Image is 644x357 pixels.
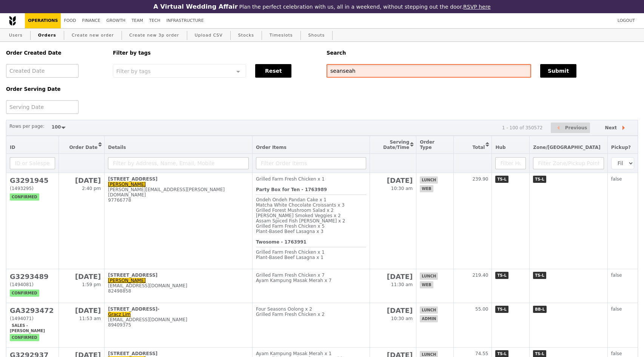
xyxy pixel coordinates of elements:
span: 10:30 am [391,316,413,321]
input: Filter Hub [495,157,526,169]
div: [STREET_ADDRESS]- [108,306,249,312]
a: RSVP here [463,4,491,10]
h2: [DATE] [62,176,101,184]
span: TS-L [495,176,508,183]
a: Growth [103,13,129,28]
a: Logout [615,13,638,28]
span: Order Items [256,145,287,150]
span: confirmed [10,193,39,201]
span: 239.90 [472,176,488,182]
div: 97766778 [108,198,249,203]
span: false [611,351,622,356]
a: [PERSON_NAME] [108,278,146,283]
span: Plant‑Based Beef Lasagna x 3 [256,229,324,234]
span: lunch [420,273,438,280]
h3: A Virtual Wedding Affair [153,3,237,10]
span: Grilled Forest Mushroom Salad x 2 [256,208,334,213]
span: web [420,185,433,192]
span: Sales - [PERSON_NAME] [10,322,47,334]
span: 11:30 am [391,282,413,287]
span: admin [420,315,438,322]
span: 219.40 [472,273,488,278]
div: Grilled Farm Fresh Chicken x 2 [256,312,366,317]
span: Order Type [420,139,434,150]
div: [PERSON_NAME][EMAIL_ADDRESS][PERSON_NAME][DOMAIN_NAME] [108,187,249,198]
span: 55.00 [475,306,488,312]
div: [STREET_ADDRESS] [108,351,249,356]
input: Serving Date [6,100,79,114]
input: Search any field [327,64,531,78]
span: 10:30 am [391,186,413,191]
span: false [611,176,622,182]
a: Infrastructure [163,13,207,28]
div: [STREET_ADDRESS] [108,273,249,278]
div: Grilled Farm Fresh Chicken x 1 [256,176,366,182]
a: Finance [79,13,103,28]
span: Assam Spiced Fish [PERSON_NAME] x 2 [256,218,345,224]
b: Party Box for Ten - 1763989 [256,187,327,192]
a: Food [61,13,79,28]
a: Gracz Lim [108,312,131,317]
span: BB-L [533,306,547,313]
span: [PERSON_NAME] Smoked Veggies x 2 [256,213,341,218]
div: 82498858 [108,288,249,294]
img: Grain logo [9,16,16,26]
span: 11:53 am [79,316,101,321]
h5: Filter by tags [113,50,317,56]
span: Details [108,145,126,150]
h2: GA3293472 [10,306,55,314]
a: Shouts [305,29,328,42]
span: 2:40 pm [82,186,101,191]
span: Hub [495,145,505,150]
a: Upload CSV [192,29,226,42]
h2: [DATE] [62,306,101,314]
div: Ayam Kampung Masak Merah x 7 [256,278,366,283]
button: Reset [255,64,291,78]
a: [PERSON_NAME] [108,182,146,187]
button: Previous [551,123,590,133]
div: 89409375 [108,322,249,328]
span: Grilled Farm Fresh Chicken x 5 [256,224,325,229]
h5: Order Serving Date [6,86,104,92]
span: confirmed [10,290,39,297]
span: 1:59 pm [82,282,101,287]
span: Pickup? [611,145,631,150]
span: Previous [565,123,587,132]
div: (1494081) [10,282,55,287]
h2: [DATE] [373,306,413,314]
h2: [DATE] [373,176,413,184]
span: false [611,306,622,312]
span: ID [10,145,15,150]
span: TS-L [495,306,508,313]
input: Filter by Address, Name, Email, Mobile [108,157,249,169]
input: Filter Zone/Pickup Point [533,157,604,169]
span: false [611,273,622,278]
h5: Search [327,50,638,56]
button: Submit [540,64,576,78]
span: TS-L [533,176,546,183]
div: (1493295) [10,186,55,191]
span: Plant‑Based Beef Lasagna x 1 [256,255,324,260]
span: TS-L [533,272,546,279]
button: Next [598,123,635,133]
h2: G3293489 [10,273,55,280]
div: Plan the perfect celebration with us, all in a weekend, without stepping out the door. [107,3,536,10]
div: 1 - 100 of 350572 [502,125,543,130]
div: Four Seasons Oolong x 2 [256,306,366,312]
div: (1494071) [10,316,55,321]
a: Tech [146,13,163,28]
a: Timeslots [267,29,296,42]
a: Team [128,13,146,28]
div: Ayam Kampung Masak Merah x 1 [256,351,366,356]
h2: [DATE] [373,273,413,280]
span: Grilled Farm Fresh Chicken x 1 [256,250,325,255]
div: Grilled Farm Fresh Chicken x 7 [256,273,366,278]
span: web [420,281,433,288]
span: lunch [420,176,438,184]
span: Matcha White Chocolate Croissants x 3 [256,202,345,208]
label: Rows per page: [9,123,45,130]
input: Created Date [6,64,79,78]
span: confirmed [10,334,39,341]
span: lunch [420,306,438,314]
a: Create new 3p order [126,29,182,42]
